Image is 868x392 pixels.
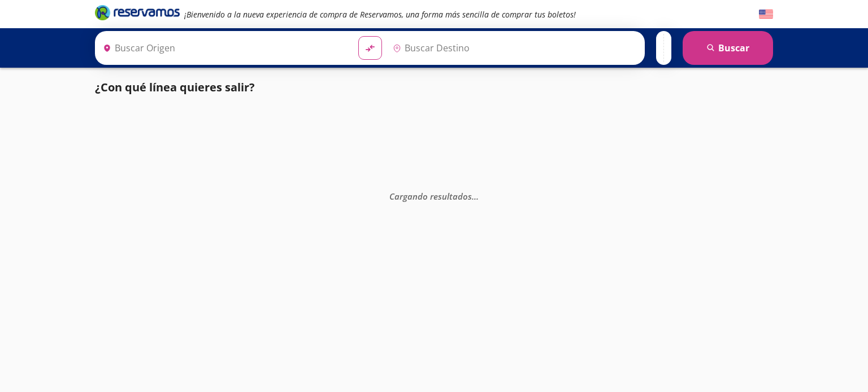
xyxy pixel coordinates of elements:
span: . [476,190,479,201]
button: English [759,7,773,21]
button: Buscar [683,31,773,65]
a: Brand Logo [95,4,180,24]
input: Buscar Destino [388,34,639,62]
em: Cargando resultados [389,190,479,201]
em: ¡Bienvenido a la nueva experiencia de compra de Reservamos, una forma más sencilla de comprar tus... [184,9,576,20]
i: Brand Logo [95,4,180,21]
p: ¿Con qué línea quieres salir? [95,79,255,96]
input: Buscar Origen [98,34,349,62]
span: . [472,190,474,201]
span: . [474,190,476,201]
